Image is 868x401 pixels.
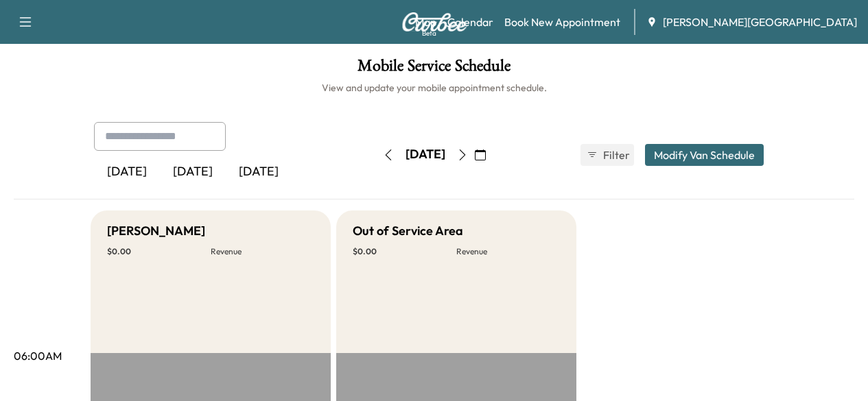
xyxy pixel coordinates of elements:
[14,348,62,364] p: 06:00AM
[447,14,493,30] a: Calendar
[107,221,205,241] h5: [PERSON_NAME]
[14,58,854,81] h1: Mobile Service Schedule
[504,14,620,30] a: Book New Appointment
[211,246,314,257] p: Revenue
[94,156,160,188] div: [DATE]
[603,147,628,163] span: Filter
[663,14,857,30] span: [PERSON_NAME][GEOGRAPHIC_DATA]
[422,28,436,38] div: Beta
[456,246,560,257] p: Revenue
[645,144,764,166] button: Modify Van Schedule
[580,144,634,166] button: Filter
[226,156,292,188] div: [DATE]
[353,221,463,241] h5: Out of Service Area
[406,146,445,163] div: [DATE]
[107,246,211,257] p: $ 0.00
[14,81,854,95] h6: View and update your mobile appointment schedule.
[401,12,467,32] img: Curbee Logo
[353,246,456,257] p: $ 0.00
[160,156,226,188] div: [DATE]
[415,14,436,30] a: MapBeta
